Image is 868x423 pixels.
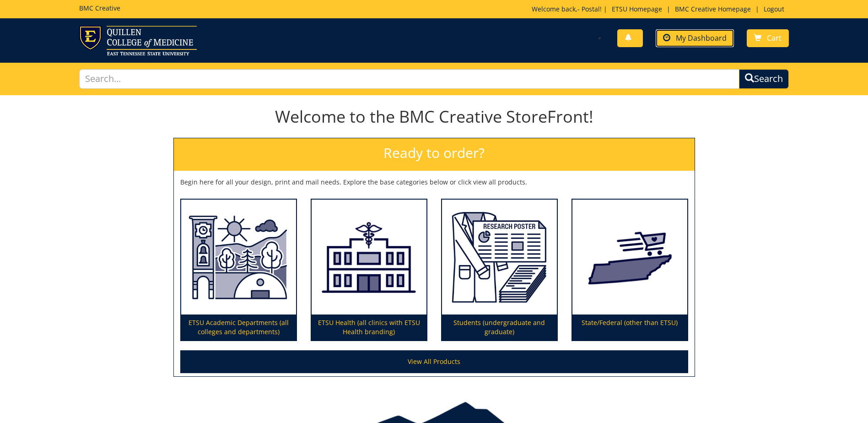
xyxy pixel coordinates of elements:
span: Cart [767,33,782,43]
img: ETSU Academic Departments (all colleges and departments) [181,200,296,315]
img: State/Federal (other than ETSU) [572,200,687,315]
img: ETSU logo [79,26,197,55]
a: ETSU Academic Departments (all colleges and departments) [181,200,296,341]
a: ETSU Health (all clinics with ETSU Health branding) [312,200,426,341]
img: Students (undergraduate and graduate) [442,200,557,315]
input: Search... [79,69,739,89]
h5: BMC Creative [79,5,120,11]
a: State/Federal (other than ETSU) [572,200,687,341]
a: My Dashboard [656,29,734,47]
p: ETSU Academic Departments (all colleges and departments) [181,315,296,340]
a: View All Products [180,350,688,373]
a: Logout [759,5,789,13]
img: ETSU Health (all clinics with ETSU Health branding) [312,200,426,315]
a: Students (undergraduate and graduate) [442,200,557,341]
span: My Dashboard [676,33,727,43]
p: State/Federal (other than ETSU) [572,315,687,340]
a: Cart [747,29,789,47]
button: Search [739,69,789,89]
a: BMC Creative Homepage [670,5,755,13]
p: Students (undergraduate and graduate) [442,315,557,340]
p: ETSU Health (all clinics with ETSU Health branding) [312,315,426,340]
a: ETSU Homepage [607,5,667,13]
p: Welcome back, ! | | | [532,5,789,14]
a: - Postal [577,5,600,13]
p: Begin here for all your design, print and mail needs. Explore the base categories below or click ... [180,178,688,187]
h2: Ready to order? [174,138,695,171]
h1: Welcome to the BMC Creative StoreFront! [173,108,695,126]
